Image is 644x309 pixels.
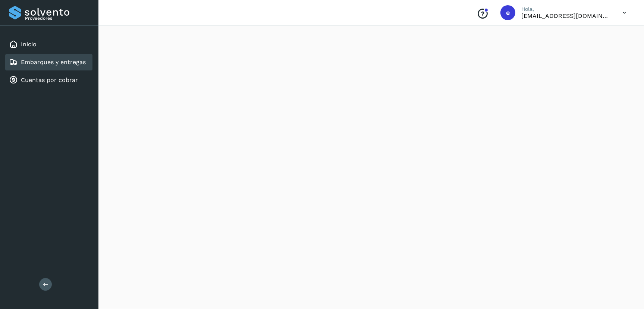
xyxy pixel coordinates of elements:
[5,72,92,88] div: Cuentas por cobrar
[25,16,89,21] p: Proveedores
[5,36,92,53] div: Inicio
[521,12,611,19] p: ebenezer5009@gmail.com
[21,41,37,48] a: Inicio
[521,6,611,12] p: Hola,
[5,54,92,70] div: Embarques y entregas
[21,76,78,83] a: Cuentas por cobrar
[21,59,86,66] a: Embarques y entregas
